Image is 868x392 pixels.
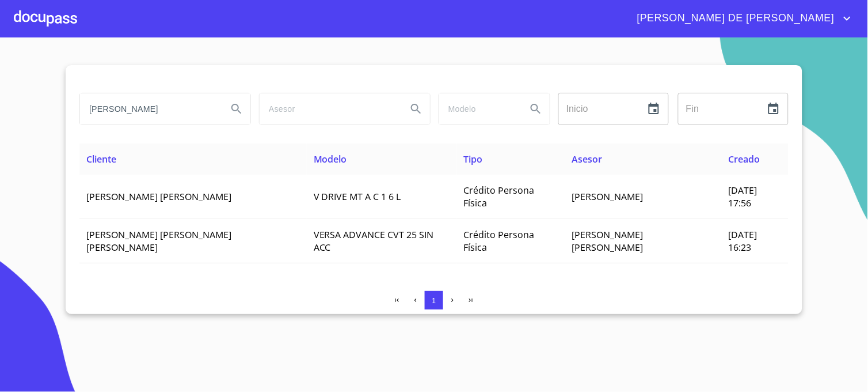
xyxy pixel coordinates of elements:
span: [DATE] 17:56 [728,184,757,209]
button: 1 [425,291,443,310]
span: VERSA ADVANCE CVT 25 SIN ACC [314,228,434,254]
input: search [260,93,398,125]
span: Crédito Persona Física [464,228,535,254]
span: Crédito Persona Física [464,184,535,209]
input: search [80,93,218,125]
span: 1 [432,296,436,305]
span: [PERSON_NAME] [572,190,644,203]
button: Search [402,95,430,123]
span: Creado [728,153,760,165]
span: [PERSON_NAME] [PERSON_NAME] [86,190,231,203]
span: Tipo [464,153,483,165]
span: Cliente [86,153,116,165]
span: [PERSON_NAME] [PERSON_NAME] [PERSON_NAME] [86,228,231,254]
button: Search [522,95,550,123]
button: account of current user [629,9,854,28]
span: [DATE] 16:23 [728,228,757,254]
span: Modelo [314,153,347,165]
button: Search [223,95,250,123]
span: [PERSON_NAME] DE [PERSON_NAME] [629,9,840,28]
span: [PERSON_NAME] [PERSON_NAME] [572,228,644,254]
span: Asesor [572,153,603,165]
input: search [439,93,517,125]
span: V DRIVE MT A C 1 6 L [314,190,401,203]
